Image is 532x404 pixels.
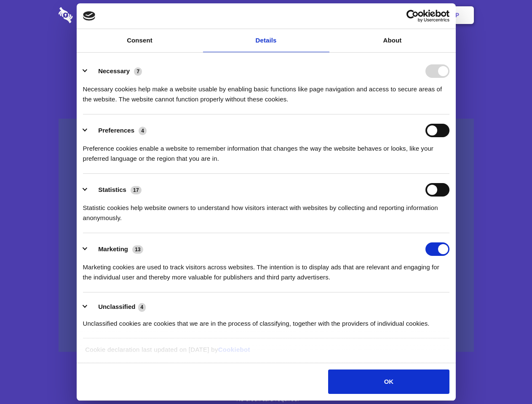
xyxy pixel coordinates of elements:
div: Unclassified cookies are cookies that we are in the process of classifying, together with the pro... [83,312,449,329]
a: Usercentrics Cookiebot - opens in a new window [376,10,449,22]
a: Consent [77,29,203,52]
h1: Eliminate Slack Data Loss. [59,38,474,68]
div: Preference cookies enable a website to remember information that changes the way the website beha... [83,137,449,164]
iframe: Drift Widget Chat Controller [490,362,522,394]
div: Cookie declaration last updated on [DATE] by [79,345,453,361]
a: Pricing [247,2,284,28]
div: Statistic cookies help website owners to understand how visitors interact with websites by collec... [83,197,449,223]
label: Marketing [98,245,128,252]
h4: Auto-redaction of sensitive data, encrypted data sharing and self-destructing private chats. Shar... [59,77,474,104]
a: Cookiebot [218,346,250,353]
button: Preferences (4) [83,124,152,137]
a: About [329,29,456,52]
button: Necessary (7) [83,64,147,78]
button: Unclassified (4) [83,302,151,312]
img: logo [83,11,96,21]
a: Wistia video thumbnail [59,119,474,352]
span: 4 [139,127,147,135]
span: 17 [131,186,142,194]
button: Marketing (13) [83,242,149,256]
label: Necessary [98,67,130,74]
a: Login [382,2,419,28]
span: 7 [134,67,142,76]
button: Statistics (17) [83,183,147,197]
label: Preferences [98,127,134,134]
div: Marketing cookies are used to track visitors across websites. The intention is to display ads tha... [83,256,449,282]
label: Statistics [98,186,126,193]
a: Contact [342,2,380,28]
span: 4 [138,303,146,311]
a: Details [203,29,329,52]
span: 13 [132,245,143,254]
button: OK [328,369,449,394]
img: logo-wordmark-white-trans-d4663122ce5f474addd5e946df7df03e33cb6a1c49d2221995e7729f52c070b2.svg [59,7,131,23]
div: Necessary cookies help make a website usable by enabling basic functions like page navigation and... [83,78,449,104]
